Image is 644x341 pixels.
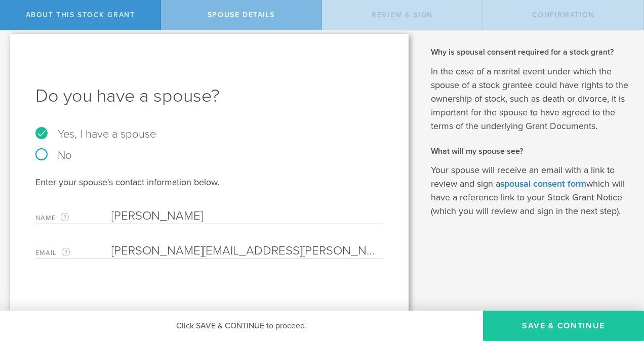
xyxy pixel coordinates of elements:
[35,150,383,161] label: No
[208,11,275,19] span: Spouse Details
[111,243,378,259] input: Required
[431,65,629,133] p: In the case of a marital event under which the spouse of a stock grantee could have rights to the...
[372,11,433,19] span: Review & Sign
[35,129,383,140] label: Yes, I have a spouse
[431,47,629,58] h2: Why is spousal consent required for a stock grant?
[26,11,135,19] span: About this stock grant
[500,178,586,189] a: spousal consent form
[111,208,378,224] input: Required
[431,163,629,218] p: Your spouse will receive an email with a link to review and sign a which will have a reference li...
[532,11,595,19] span: Confirmation
[35,212,111,224] label: Name
[483,311,644,341] button: Save & Continue
[35,176,383,188] div: Enter your spouse's contact information below.
[35,84,383,108] h1: Do you have a spouse?
[431,146,629,157] h2: What will my spouse see?
[35,247,111,259] label: Email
